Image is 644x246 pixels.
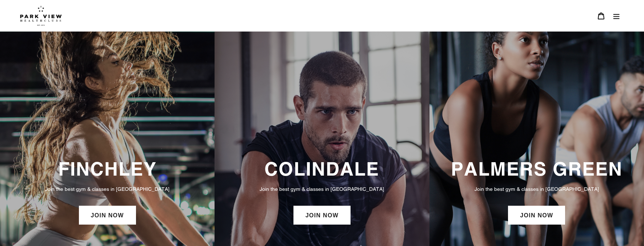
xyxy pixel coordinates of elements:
[222,185,422,193] p: Join the best gym & classes in [GEOGRAPHIC_DATA]
[222,158,422,180] h3: COLINDALE
[293,206,351,225] a: JOIN NOW: Colindale Membership
[508,206,565,225] a: JOIN NOW: Palmers Green Membership
[437,158,637,180] h3: PALMERS GREEN
[609,8,624,24] button: Menu
[79,206,136,225] a: JOIN NOW: Finchley Membership
[20,5,62,26] img: Park view health clubs is a gym near you.
[7,158,207,180] h3: FINCHLEY
[7,185,207,193] p: Join the best gym & classes in [GEOGRAPHIC_DATA]
[437,185,637,193] p: Join the best gym & classes in [GEOGRAPHIC_DATA]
